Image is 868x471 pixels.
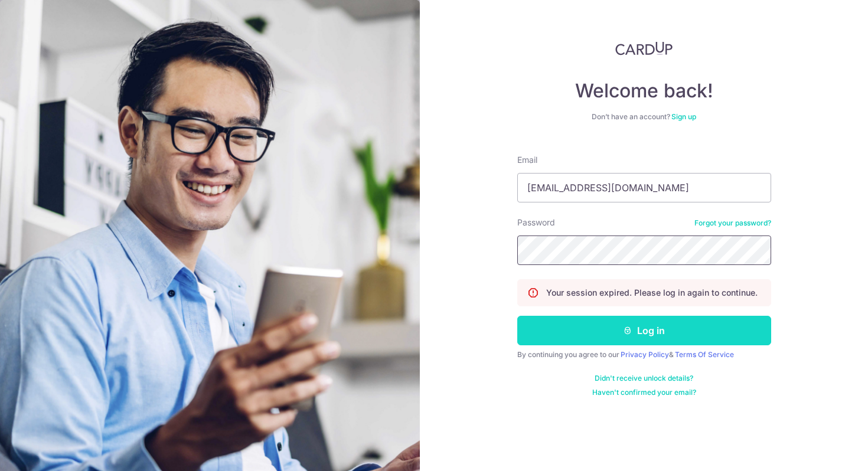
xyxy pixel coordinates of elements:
label: Email [517,154,537,166]
div: By continuing you agree to our & [517,350,771,359]
button: Log in [517,316,771,345]
a: Sign up [671,112,696,121]
a: Didn't receive unlock details? [595,374,693,383]
a: Forgot your password? [694,218,771,228]
a: Terms Of Service [675,350,734,359]
a: Privacy Policy [621,350,669,359]
label: Password [517,217,555,228]
h4: Welcome back! [517,79,771,103]
img: CardUp Logo [615,41,673,55]
div: Don’t have an account? [517,112,771,122]
p: Your session expired. Please log in again to continue. [546,287,758,299]
a: Haven't confirmed your email? [592,388,696,397]
input: Enter your Email [517,173,771,202]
